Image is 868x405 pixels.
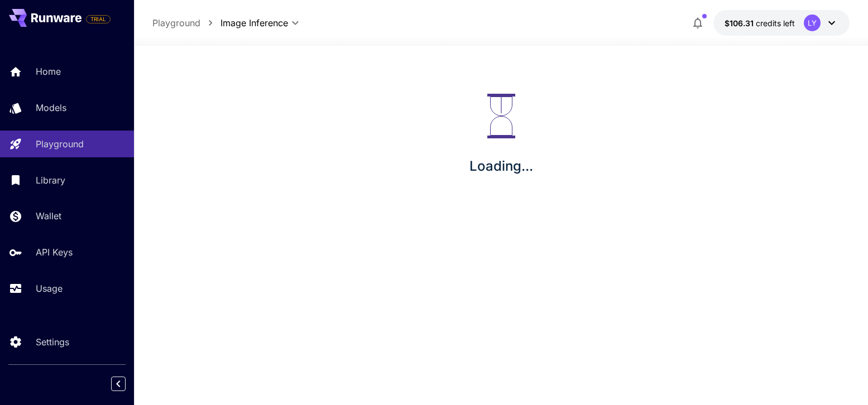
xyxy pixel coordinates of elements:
[36,101,66,114] p: Models
[119,374,134,394] div: Collapse sidebar
[161,160,210,167] p: Video Inference
[87,15,110,23] span: TRIAL
[152,16,200,30] a: Playground
[86,12,111,26] span: Add your payment card to enable full platform functionality.
[162,139,213,147] p: Image Inference
[804,15,821,31] div: LY
[36,209,61,223] p: Wallet
[161,180,228,188] p: Background Removal
[152,16,220,30] nav: breadcrumb
[469,156,533,176] p: Loading...
[36,282,63,295] p: Usage
[36,137,84,151] p: Playground
[756,18,795,28] span: credits left
[36,335,69,349] p: Settings
[161,200,208,208] p: Image Upscale
[161,221,233,229] p: ControlNet Preprocess
[725,17,795,29] div: $106.3117
[36,65,61,78] p: Home
[36,245,73,259] p: API Keys
[220,16,288,30] span: Image Inference
[713,10,850,36] button: $106.3117LY
[111,377,126,391] button: Collapse sidebar
[36,173,65,187] p: Library
[161,241,199,249] p: PhotoMaker
[725,18,756,28] span: $106.31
